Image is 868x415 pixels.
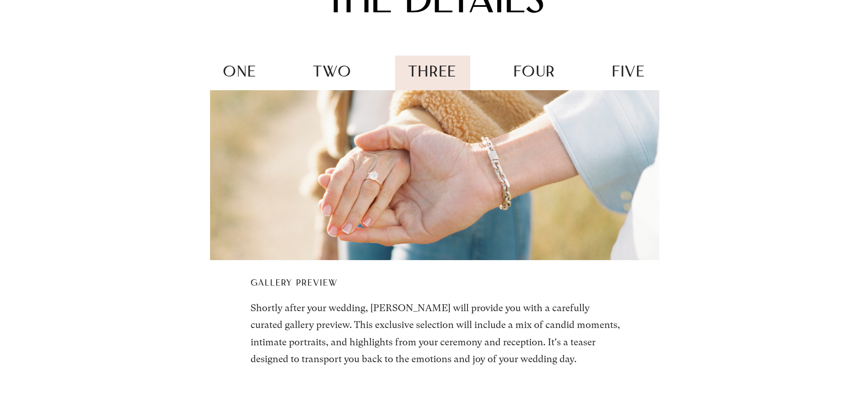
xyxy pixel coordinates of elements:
[223,65,256,81] span: one
[313,65,352,81] span: two
[251,277,622,290] h4: Gallery preview
[408,65,457,81] span: three
[251,300,622,368] h5: Shortly after your wedding, [PERSON_NAME] will provide you with a carefully curated gallery previ...
[612,65,645,81] span: five
[514,65,555,81] span: four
